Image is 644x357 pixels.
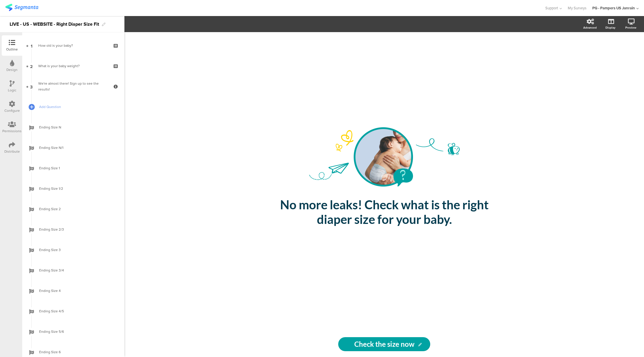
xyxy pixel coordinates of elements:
a: 3 We're almost there! Sign up to see the results! [24,76,123,97]
div: We're almost there! Sign up to see the results! [38,81,108,92]
span: Ending Size N/1 [39,145,114,151]
div: Outline [6,47,18,52]
span: Add Question [39,104,114,110]
span: Ending Size N [39,124,114,130]
span: Ending Size 4/5 [39,308,114,314]
a: Ending Size 4/5 [24,301,123,321]
a: 2 What is your baby weight? [24,56,123,76]
span: Ending Size 3/4 [39,267,114,273]
a: Ending Size 5/6 [24,321,123,342]
a: Ending Size 1/2 [24,178,123,199]
div: Advanced [583,25,597,30]
span: Ending Size 2/3 [39,227,114,232]
span: Ending Size 2 [39,206,114,212]
a: Ending Size 3/4 [24,260,123,281]
span: Ending Size 6 [39,349,114,355]
a: Ending Size N/1 [24,137,123,158]
div: No more leaks! Check what is the right diaper size for your baby. [276,197,492,227]
span: 2 [30,63,33,69]
div: Preview [625,25,636,30]
a: 1 How old is your baby? [24,35,123,56]
div: Logic [8,88,16,93]
div: How old is your baby? [38,43,108,48]
span: Ending Size 3 [39,247,114,253]
div: What is your baby weight? [38,63,108,69]
a: Ending Size 1 [24,158,123,178]
span: 3 [30,83,33,90]
img: segmanta logo [5,4,38,11]
div: Display [605,25,615,30]
div: LIVE - US - WEBSITE - Right Diaper Size Fit [10,20,99,29]
a: Ending Size 4 [24,281,123,301]
div: Distribute [4,149,20,154]
input: Start [338,337,431,351]
a: Ending Size 3 [24,240,123,260]
a: Ending Size N [24,117,123,137]
div: PG - Pampers US Janrain [592,5,635,11]
div: Design [6,67,18,72]
a: Ending Size 2/3 [24,219,123,240]
div: Permissions [2,128,22,134]
span: 1 [31,42,32,49]
span: Ending Size 1 [39,165,114,171]
a: Ending Size 2 [24,199,123,219]
div: Configure [4,108,20,113]
span: Ending Size 1/2 [39,186,114,191]
span: Ending Size 4 [39,288,114,294]
span: Support [545,5,558,11]
span: Ending Size 5/6 [39,329,114,335]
